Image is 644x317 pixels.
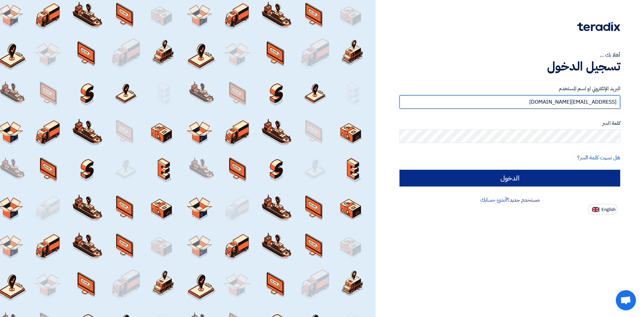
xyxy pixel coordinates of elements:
[399,85,620,93] label: البريد الإلكتروني او اسم المستخدم
[399,95,620,109] input: أدخل بريد العمل الإلكتروني او اسم المستخدم الخاص بك ...
[399,196,620,204] div: مستخدم جديد؟
[592,207,599,212] img: en-US.png
[601,207,615,212] span: English
[399,170,620,187] input: الدخول
[399,51,620,59] div: أهلا بك ...
[616,290,636,310] a: Open chat
[577,154,620,162] a: هل نسيت كلمة السر؟
[480,196,507,204] a: أنشئ حسابك
[399,59,620,74] h1: تسجيل الدخول
[577,22,620,31] img: Teradix logo
[588,204,618,215] button: English
[399,119,620,127] label: كلمة السر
